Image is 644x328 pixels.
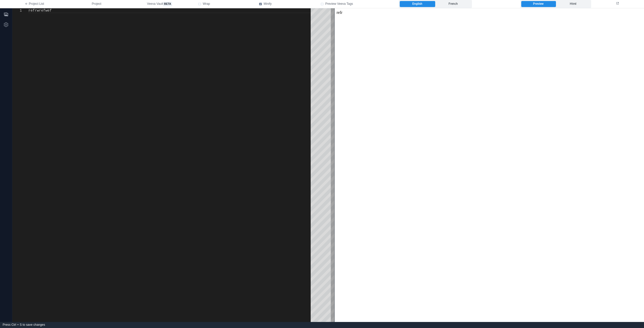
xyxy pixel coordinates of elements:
[521,1,556,7] label: Preview
[28,9,52,13] span: refrwrefwef
[12,8,22,13] div: 1
[335,8,644,322] iframe: preview
[325,2,353,6] span: Preview Veeva Tags
[264,2,272,6] span: Minify
[147,2,172,6] span: Veeva Vault
[92,2,101,6] span: Project
[435,1,471,7] label: French
[556,1,590,7] label: Html
[400,1,435,7] label: English
[203,2,210,6] span: Wrap
[163,2,172,6] span: beta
